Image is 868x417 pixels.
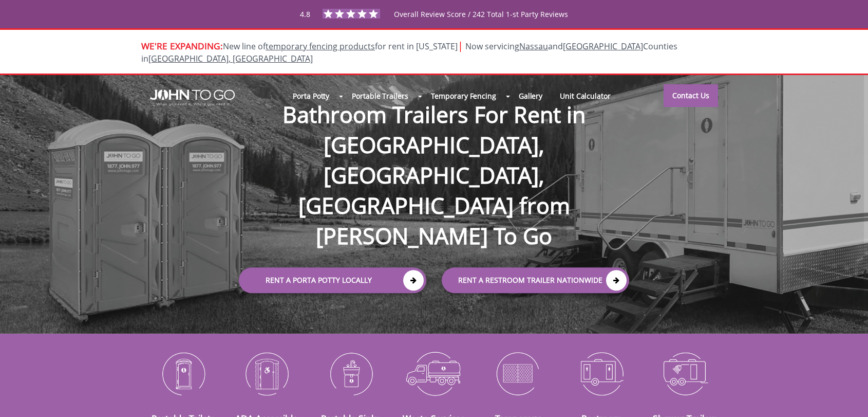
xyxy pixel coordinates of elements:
a: temporary fencing products [266,41,375,52]
img: Portable-Sinks-icon_N.png [316,347,385,400]
a: Rent a Porta Potty Locally [239,267,426,293]
img: Shower-Trailers-icon_N.png [651,347,719,400]
span: 4.8 [300,9,310,19]
a: Contact Us [664,84,718,107]
span: WE'RE EXPANDING: [141,40,223,52]
img: ADA-Accessible-Units-icon_N.png [233,347,301,400]
a: Unit Calculator [551,85,619,107]
span: Overall Review Score / 242 Total 1-st Party Reviews [394,9,568,40]
a: [GEOGRAPHIC_DATA] [563,41,643,52]
a: Nassau [519,41,548,52]
span: New line of for rent in [US_STATE] [141,41,677,65]
img: Portable-Toilets-icon_N.png [149,347,217,400]
a: rent a RESTROOM TRAILER Nationwide [442,267,629,293]
img: JOHN to go [150,89,235,106]
a: [GEOGRAPHIC_DATA], [GEOGRAPHIC_DATA] [148,53,313,64]
img: Temporary-Fencing-cion_N.png [483,347,552,400]
img: Restroom-Trailers-icon_N.png [567,347,635,400]
span: | [458,39,463,52]
a: Gallery [510,85,551,107]
img: Waste-Services-icon_N.png [400,347,468,400]
a: Temporary Fencing [422,85,505,107]
a: Portable Trailers [343,85,417,107]
h1: Bathroom Trailers For Rent in [GEOGRAPHIC_DATA], [GEOGRAPHIC_DATA], [GEOGRAPHIC_DATA] from [PERSO... [229,66,639,251]
a: Porta Potty [284,85,338,107]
